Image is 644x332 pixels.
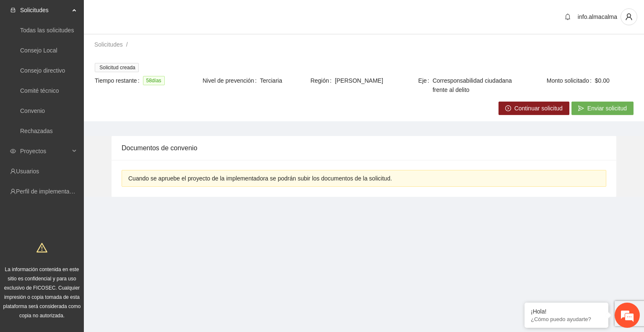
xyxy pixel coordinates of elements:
[20,27,74,34] a: Todas las solicitudes
[20,128,53,134] a: Rechazadas
[310,76,335,85] span: Región
[571,102,634,115] button: sendEnviar solicitud
[10,7,16,13] span: inbox
[138,4,158,24] div: Minimizar ventana de chat en vivo
[595,76,633,85] span: $0.00
[499,102,569,115] button: right-circleContinuar solicitud
[578,105,584,112] span: send
[561,13,574,20] span: bell
[143,76,165,85] span: 58 día s
[260,76,309,85] span: Terciaria
[531,316,602,322] p: ¿Cómo puedo ayudarte?
[94,41,123,48] a: Solicitudes
[505,105,511,112] span: right-circle
[95,63,139,72] span: Solicitud creada
[16,168,39,175] a: Usuarios
[20,143,70,159] span: Proyectos
[95,76,143,85] span: Tiempo restante
[514,104,563,113] span: Continuar solicitud
[433,76,525,94] span: Corresponsabilidad ciudadana frente al delito
[20,107,45,114] a: Convenio
[20,67,65,74] a: Consejo directivo
[418,76,433,94] span: Eje
[20,87,59,94] a: Comité técnico
[126,41,128,48] span: /
[578,13,617,20] span: info.almacalma
[587,104,627,113] span: Enviar solicitud
[3,267,81,319] span: La información contenida en este sitio es confidencial y para uso exclusivo de FICOSEC. Cualquier...
[203,76,260,85] span: Nivel de prevención
[49,112,116,197] span: Estamos en línea.
[36,242,47,253] span: warning
[20,2,70,18] span: Solicitudes
[4,229,160,259] textarea: Escriba su mensaje y pulse “Intro”
[20,47,57,54] a: Consejo Local
[128,174,600,183] div: Cuando se apruebe el proyecto de la implementadora se podrán subir los documentos de la solicitud.
[621,8,637,25] button: user
[561,10,574,24] button: bell
[122,136,606,160] div: Documentos de convenio
[335,76,418,85] span: [PERSON_NAME]
[531,308,602,315] div: ¡Hola!
[10,148,16,154] span: eye
[547,76,595,85] span: Monto solicitado
[44,43,141,54] div: Chatee con nosotros ahora
[16,188,81,195] a: Perfil de implementadora
[621,13,637,21] span: user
